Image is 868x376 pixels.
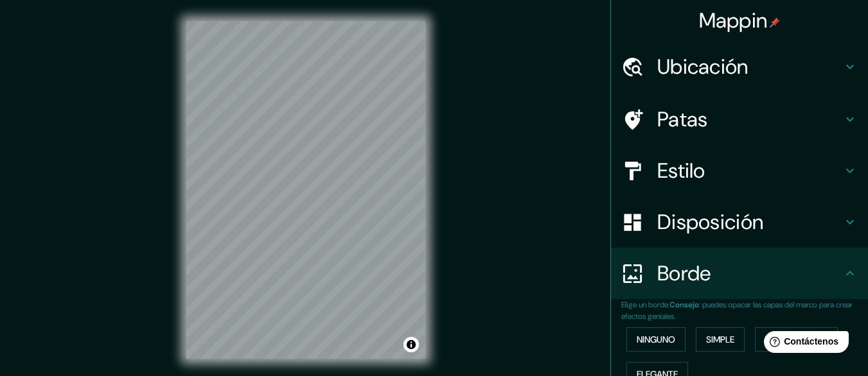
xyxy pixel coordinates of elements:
[621,300,853,321] font: : puedes opacar las capas del marco para crear efectos geniales.
[186,21,425,359] canvas: Mapa
[706,334,734,345] font: Simple
[403,337,419,352] button: Activar o desactivar atribución
[696,327,745,352] button: Simple
[657,157,705,184] font: Estilo
[657,209,763,235] font: Disposición
[770,17,780,28] img: pin-icon.png
[611,41,868,92] div: Ubicación
[611,248,868,299] div: Borde
[657,260,711,287] font: Borde
[621,300,669,310] font: Elige un borde.
[611,196,868,248] div: Disposición
[611,145,868,196] div: Estilo
[657,106,708,133] font: Patas
[669,300,699,310] font: Consejo
[611,94,868,145] div: Patas
[626,327,686,352] button: Ninguno
[754,326,854,362] iframe: Lanzador de widgets de ayuda
[699,7,768,34] font: Mappin
[657,53,748,80] font: Ubicación
[637,334,675,345] font: Ninguno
